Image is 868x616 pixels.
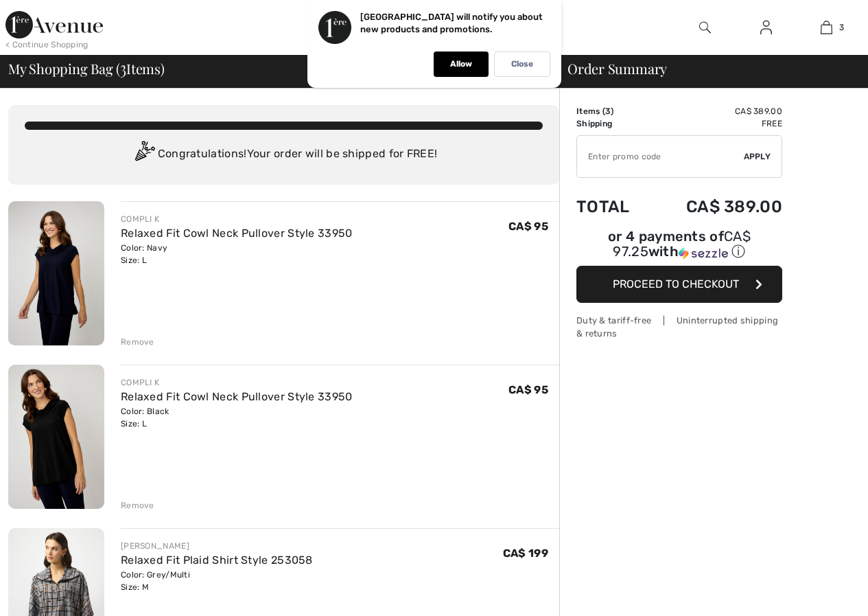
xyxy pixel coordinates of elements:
td: Shipping [576,117,650,130]
div: [PERSON_NAME] [121,540,313,552]
span: Apply [744,150,771,163]
a: 3 [797,19,856,36]
div: or 4 payments of with [576,230,782,261]
td: Items ( ) [576,105,650,117]
a: Relaxed Fit Plaid Shirt Style 253058 [121,554,313,567]
td: Total [576,183,650,230]
div: Color: Grey/Multi Size: M [121,569,313,593]
img: Relaxed Fit Cowl Neck Pullover Style 33950 [8,365,104,509]
div: Order Summary [551,62,860,76]
span: 3 [839,21,844,34]
a: Sign In [749,19,783,36]
span: CA$ 97.25 [613,228,751,260]
span: CA$ 199 [503,547,548,560]
div: COMPLI K [121,213,353,225]
img: 1ère Avenue [5,11,103,38]
p: Allow [450,59,472,69]
img: Sezzle [679,247,728,260]
input: Promo code [577,136,744,177]
img: My Bag [821,19,832,36]
div: Color: Navy Size: L [121,242,353,266]
div: Remove [121,336,154,348]
img: My Info [760,19,772,36]
div: Duty & tariff-free | Uninterrupted shipping & returns [576,314,782,340]
span: CA$ 95 [508,220,548,233]
img: search the website [699,19,711,36]
div: or 4 payments ofCA$ 97.25withSezzle Click to learn more about Sezzle [576,230,782,266]
div: Congratulations! Your order will be shipped for FREE! [25,141,543,168]
span: Proceed to Checkout [613,277,739,290]
p: Close [511,59,533,69]
span: 3 [120,58,126,76]
td: CA$ 389.00 [650,183,782,230]
div: Remove [121,499,154,512]
span: 3 [605,106,611,116]
td: CA$ 389.00 [650,105,782,117]
a: Relaxed Fit Cowl Neck Pullover Style 33950 [121,390,353,403]
span: CA$ 95 [508,383,548,396]
span: My Shopping Bag ( Items) [8,62,165,76]
a: Relaxed Fit Cowl Neck Pullover Style 33950 [121,227,353,240]
img: Congratulation2.svg [130,141,158,168]
p: [GEOGRAPHIC_DATA] will notify you about new products and promotions. [360,12,543,34]
td: Free [650,117,782,130]
img: Relaxed Fit Cowl Neck Pullover Style 33950 [8,201,104,345]
div: Color: Black Size: L [121,405,353,430]
div: COMPLI K [121,376,353,389]
button: Proceed to Checkout [576,266,782,303]
div: < Continue Shopping [5,38,89,51]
